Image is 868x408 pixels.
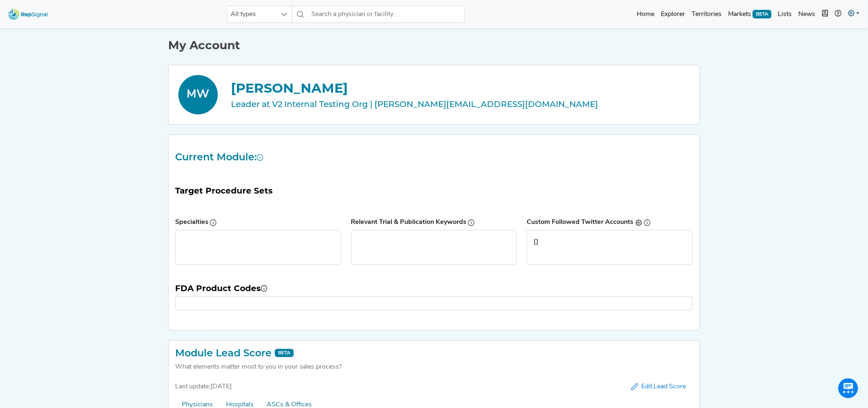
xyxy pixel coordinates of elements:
div: MW [178,75,218,114]
div: [PERSON_NAME] [231,78,690,98]
span: BETA [275,349,294,357]
a: Explorer [658,6,688,23]
a: News [795,6,819,23]
h1: My Account [168,39,700,52]
span: All types [227,6,276,23]
a: Lists [775,6,795,23]
a: Territories [688,6,725,23]
h6: Relevant Trial & Publication Keywords [351,219,517,226]
input: Search a physician or facility [308,6,465,23]
h6: Specialties [175,219,341,226]
span: Last update: [DATE] [175,383,232,390]
h5: FDA Product Codes [175,283,693,293]
span: BETA [753,10,772,18]
button: Intel Book [819,6,832,23]
span: Hospitals [226,401,254,408]
h2: Module Lead Score [175,347,272,359]
p: What elements matter most to you in your sales process? [175,362,693,372]
h2: Current Module: [170,151,698,163]
span: Physicians [182,401,213,408]
a: Home [633,6,658,23]
div: [] [534,237,686,247]
button: Edit Lead Score [625,378,693,395]
h6: Custom Followed Twitter Accounts [527,219,693,226]
h5: Target Procedure Sets [175,186,693,196]
span: ASCs & Offices [267,401,312,408]
a: MarketsBETA [725,6,775,23]
div: Leader at V2 Internal Testing Org | [PERSON_NAME][EMAIL_ADDRESS][DOMAIN_NAME] [231,98,690,110]
span: Edit Lead Score [641,382,686,392]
